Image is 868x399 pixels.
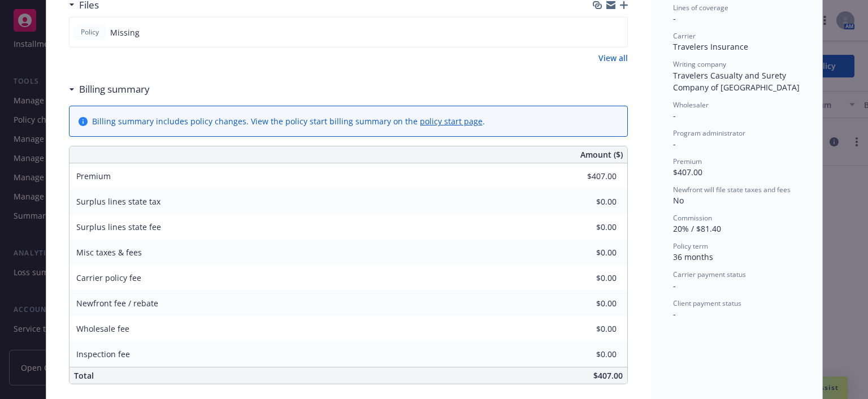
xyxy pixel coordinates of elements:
span: Carrier policy fee [76,272,141,283]
span: Carrier [673,31,696,41]
span: Travelers Insurance [673,41,748,52]
span: 36 months [673,251,713,262]
span: Premium [673,157,702,166]
a: View all [598,52,628,64]
span: Lines of coverage [673,3,728,12]
span: Amount ($) [580,149,623,161]
span: Program administrator [673,128,745,138]
span: Policy term [673,241,708,251]
span: Wholesaler [673,100,709,110]
span: Premium [76,171,111,181]
span: Policy [79,27,101,37]
span: No [673,195,684,206]
span: $407.00 [673,167,702,177]
span: Travelers Casualty and Surety Company of [GEOGRAPHIC_DATA] [673,70,800,93]
a: policy start page [420,116,483,127]
input: 0.00 [550,219,623,236]
span: - [673,309,676,319]
input: 0.00 [550,320,623,337]
span: Carrier payment status [673,270,746,279]
span: Wholesale fee [76,323,129,334]
input: 0.00 [550,244,623,261]
span: 20% / $81.40 [673,223,721,234]
span: Surplus lines state tax [76,196,160,207]
span: Client payment status [673,298,741,308]
input: 0.00 [550,168,623,185]
span: $407.00 [593,370,623,381]
span: - [673,110,676,121]
input: 0.00 [550,346,623,363]
span: Inspection fee [76,349,130,359]
span: Writing company [673,59,726,69]
span: Misc taxes & fees [76,247,142,258]
span: Missing [110,27,140,38]
span: Newfront will file state taxes and fees [673,185,791,194]
div: Billing summary [69,82,150,97]
span: Newfront fee / rebate [76,298,158,309]
div: Billing summary includes policy changes. View the policy start billing summary on the . [92,115,485,127]
div: - [673,12,800,24]
input: 0.00 [550,193,623,210]
input: 0.00 [550,295,623,312]
span: Total [74,370,94,381]
span: Commission [673,213,712,223]
input: 0.00 [550,270,623,287]
h3: Billing summary [79,82,150,97]
span: Surplus lines state fee [76,222,161,232]
span: - [673,280,676,291]
span: - [673,138,676,149]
